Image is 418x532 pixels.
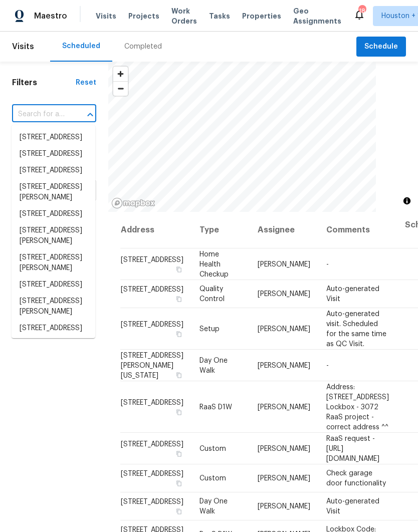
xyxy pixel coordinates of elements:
[258,291,310,298] span: [PERSON_NAME]
[121,352,183,379] span: [STREET_ADDRESS][PERSON_NAME][US_STATE]
[171,6,197,26] span: Work Orders
[34,11,67,21] span: Maestro
[191,212,250,248] th: Type
[326,470,386,487] span: Check garage door functionality
[121,321,183,328] span: [STREET_ADDRESS]
[12,179,95,206] li: [STREET_ADDRESS][PERSON_NAME]
[12,78,76,88] h1: Filters
[174,264,183,274] button: Copy Address
[242,11,281,21] span: Properties
[326,286,379,303] span: Auto-generated Visit
[12,146,95,162] li: [STREET_ADDRESS]
[258,475,310,482] span: [PERSON_NAME]
[364,41,398,53] span: Schedule
[12,206,95,222] li: [STREET_ADDRESS]
[174,329,183,338] button: Copy Address
[326,362,329,369] span: -
[174,479,183,488] button: Copy Address
[121,440,183,447] span: [STREET_ADDRESS]
[209,13,230,20] span: Tasks
[326,435,379,462] span: RaaS request - [URL][DOMAIN_NAME]
[326,260,329,268] span: -
[108,62,376,212] canvas: Map
[121,256,183,263] span: [STREET_ADDRESS]
[199,403,232,410] span: RaaS D1W
[326,383,389,430] span: Address: [STREET_ADDRESS] Lockbox - 3072 RaaS project - correct address ^^
[326,310,386,347] span: Auto-generated visit. Scheduled for the same time as QC Visit.
[62,41,100,51] div: Scheduled
[258,503,310,510] span: [PERSON_NAME]
[120,212,191,248] th: Address
[199,445,226,452] span: Custom
[121,399,183,406] span: [STREET_ADDRESS]
[199,325,220,332] span: Setup
[404,195,410,206] span: Toggle attribution
[293,6,341,26] span: Geo Assignments
[83,108,97,122] button: Close
[128,11,159,21] span: Projects
[121,286,183,293] span: [STREET_ADDRESS]
[12,107,68,122] input: Search for an address...
[199,475,226,482] span: Custom
[121,498,183,505] span: [STREET_ADDRESS]
[258,325,310,332] span: [PERSON_NAME]
[96,11,116,21] span: Visits
[199,498,228,515] span: Day One Walk
[12,222,95,249] li: [STREET_ADDRESS][PERSON_NAME]
[356,37,406,57] button: Schedule
[199,250,229,278] span: Home Health Checkup
[199,357,228,374] span: Day One Walk
[124,42,162,52] div: Completed
[199,286,225,303] span: Quality Control
[258,362,310,369] span: [PERSON_NAME]
[326,498,379,515] span: Auto-generated Visit
[113,81,128,96] button: Zoom out
[12,162,95,179] li: [STREET_ADDRESS]
[111,197,155,209] a: Mapbox homepage
[318,212,397,248] th: Comments
[258,445,310,452] span: [PERSON_NAME]
[174,407,183,416] button: Copy Address
[12,277,95,293] li: [STREET_ADDRESS]
[12,320,95,337] li: [STREET_ADDRESS]
[113,67,128,81] button: Zoom in
[358,6,365,16] div: 18
[174,507,183,516] button: Copy Address
[76,78,96,88] div: Reset
[121,470,183,477] span: [STREET_ADDRESS]
[174,449,183,458] button: Copy Address
[12,249,95,277] li: [STREET_ADDRESS][PERSON_NAME]
[12,129,95,146] li: [STREET_ADDRESS]
[12,293,95,320] li: [STREET_ADDRESS][PERSON_NAME]
[250,212,318,248] th: Assignee
[12,36,34,58] span: Visits
[12,337,95,353] li: [STREET_ADDRESS]
[258,403,310,410] span: [PERSON_NAME]
[401,195,413,207] button: Toggle attribution
[174,295,183,304] button: Copy Address
[174,370,183,379] button: Copy Address
[113,82,128,96] span: Zoom out
[258,260,310,268] span: [PERSON_NAME]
